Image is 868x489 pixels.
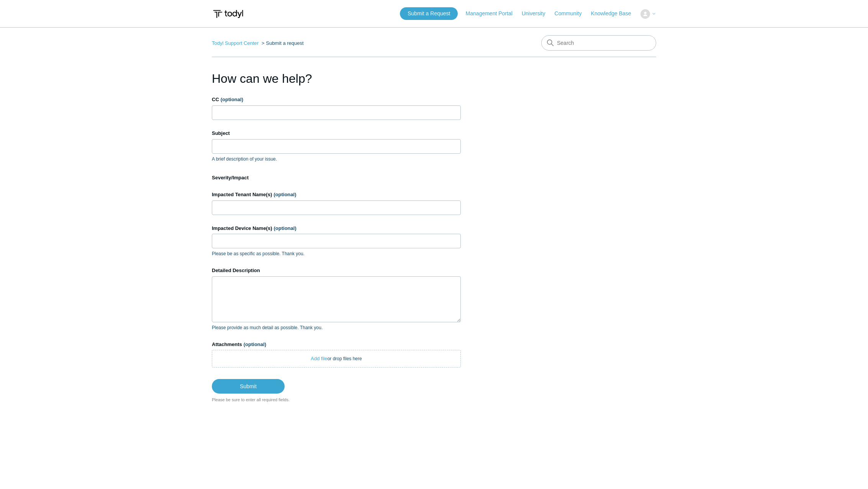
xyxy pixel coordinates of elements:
p: A brief description of your issue. [212,156,461,162]
label: CC [212,96,461,103]
p: Please provide as much detail as possible. Thank you. [212,324,461,331]
li: Todyl Support Center [212,40,260,46]
a: Knowledge Base [591,10,639,18]
h1: How can we help? [212,69,461,88]
input: Search [541,35,656,51]
li: Submit a request [260,40,304,46]
label: Detailed Description [212,267,461,274]
label: Subject [212,130,461,137]
span: (optional) [244,341,266,347]
img: Todyl Support Center Help Center home page [212,7,244,21]
a: Todyl Support Center [212,40,259,46]
a: University [522,10,553,18]
label: Severity/Impact [212,174,461,182]
label: Attachments [212,341,461,348]
p: Please be as specific as possible. Thank you. [212,250,461,257]
a: Management Portal [466,10,520,18]
a: Submit a Request [400,7,458,20]
label: Impacted Device Name(s) [212,225,461,232]
span: (optional) [274,192,296,197]
input: Submit [212,379,285,394]
a: Community [555,10,590,18]
div: Please be sure to enter all required fields. [212,397,461,403]
span: (optional) [221,97,243,102]
label: Impacted Tenant Name(s) [212,191,461,199]
span: (optional) [274,225,296,231]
